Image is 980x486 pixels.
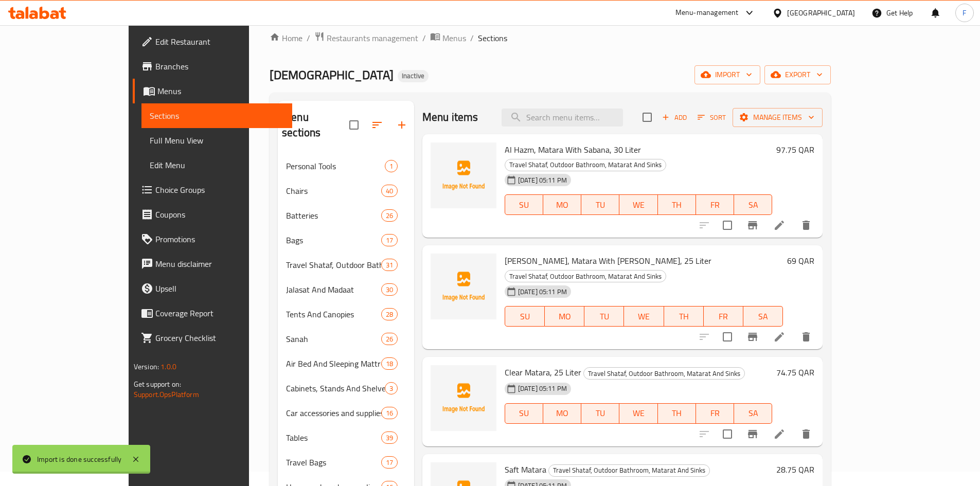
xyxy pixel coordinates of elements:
[431,254,496,319] img: Mazala, Matara With Sabana, 25 Liter
[133,326,292,350] a: Grocery Checklist
[422,32,426,44] li: /
[585,406,615,421] span: TU
[157,85,284,97] span: Menus
[381,308,398,320] div: items
[278,327,414,351] div: Sanah26
[740,422,765,446] button: Branch-specific-item
[381,333,398,345] div: items
[431,365,496,431] img: Clear Matara, 25 Liter
[141,153,292,177] a: Edit Menu
[382,334,397,344] span: 26
[133,79,292,103] a: Menus
[389,113,414,137] button: Add section
[628,309,660,324] span: WE
[278,401,414,425] div: Car accessories and supplies16
[141,128,292,153] a: Full Menu View
[545,306,584,327] button: MO
[514,384,571,393] span: [DATE] 05:11 PM
[717,423,738,445] span: Select to update
[133,202,292,227] a: Coupons
[381,357,398,370] div: items
[286,259,381,271] span: Travel Shataf, Outdoor Bathroom, Matarat And Sinks
[398,71,429,80] span: Inactive
[270,63,394,86] span: [DEMOGRAPHIC_DATA]
[738,197,768,212] span: SA
[505,194,543,215] button: SU
[286,357,381,370] span: Air Bed And Sleeping Mattress
[509,309,541,324] span: SU
[733,108,823,127] button: Manage items
[543,194,581,215] button: MO
[278,277,414,302] div: Jalasat And Madaat30
[773,68,823,81] span: export
[662,406,692,421] span: TH
[794,422,818,446] button: delete
[133,177,292,202] a: Choice Groups
[776,142,814,157] h6: 97.75 QAR
[505,403,543,424] button: SU
[385,384,397,393] span: 3
[514,287,571,297] span: [DATE] 05:11 PM
[286,185,381,197] span: Chairs
[381,185,398,197] div: items
[734,403,772,424] button: SA
[543,403,581,424] button: MO
[382,236,397,245] span: 17
[282,110,349,140] h2: Menu sections
[382,310,397,319] span: 28
[286,209,381,222] span: Batteries
[505,159,666,171] div: Travel Shataf, Outdoor Bathroom, Matarat And Sinks
[509,406,539,421] span: SU
[787,254,814,268] h6: 69 QAR
[286,333,381,345] span: Sanah
[696,403,734,424] button: FR
[286,382,385,394] span: Cabinets, Stands And Shelves
[505,270,666,282] div: Travel Shataf, Outdoor Bathroom, Matarat And Sinks
[278,351,414,376] div: Air Bed And Sleeping Mattress18
[133,29,292,54] a: Edit Restaurant
[581,403,619,424] button: TU
[381,209,398,222] div: items
[740,325,765,349] button: Branch-specific-item
[794,213,818,238] button: delete
[776,365,814,380] h6: 74.75 QAR
[547,406,577,421] span: MO
[422,110,478,125] h2: Menu items
[382,359,397,369] span: 18
[743,306,783,327] button: SA
[155,233,284,245] span: Promotions
[381,234,398,246] div: items
[286,234,381,246] span: Bags
[505,253,711,268] span: [PERSON_NAME], Matara With [PERSON_NAME], 25 Liter
[155,282,284,295] span: Upsell
[327,32,418,44] span: Restaurants management
[700,406,730,421] span: FR
[658,110,691,125] button: Add
[717,326,738,348] span: Select to update
[963,7,966,19] span: F
[505,365,581,380] span: Clear Matara, 25 Liter
[385,382,398,394] div: items
[773,331,786,343] a: Edit menu item
[133,251,292,276] a: Menu disclaimer
[381,259,398,271] div: items
[581,194,619,215] button: TU
[150,159,284,171] span: Edit Menu
[155,60,284,73] span: Branches
[584,306,624,327] button: TU
[155,35,284,48] span: Edit Restaurant
[278,302,414,327] div: Tents And Canopies28
[623,197,653,212] span: WE
[286,283,381,296] div: Jalasat And Madaat
[155,307,284,319] span: Coverage Report
[431,142,496,208] img: Al Hazm, Matara With Sabana, 30 Liter
[286,456,381,469] span: Travel Bags
[286,160,385,172] span: Personal Tools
